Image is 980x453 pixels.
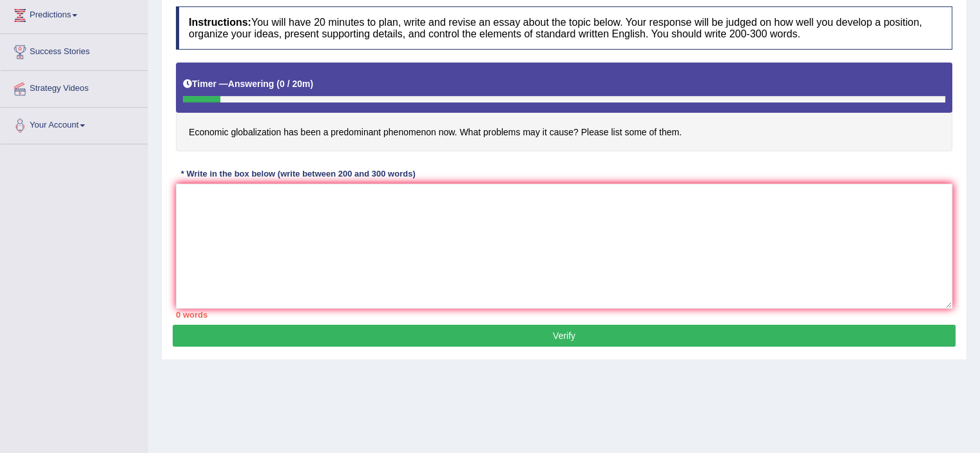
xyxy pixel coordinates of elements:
b: 0 / 20m [280,79,310,89]
b: Answering [228,79,274,89]
h5: Timer — [183,79,313,89]
a: Strategy Videos [1,71,148,103]
a: Your Account [1,108,148,140]
a: Success Stories [1,34,148,66]
button: Verify [173,325,956,347]
b: ( [276,79,280,89]
h4: You will have 20 minutes to plan, write and revise an essay about the topic below. Your response ... [176,6,952,50]
div: 0 words [176,309,952,321]
b: Instructions: [189,17,251,28]
div: * Write in the box below (write between 200 and 300 words) [176,168,420,180]
b: ) [310,79,313,89]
